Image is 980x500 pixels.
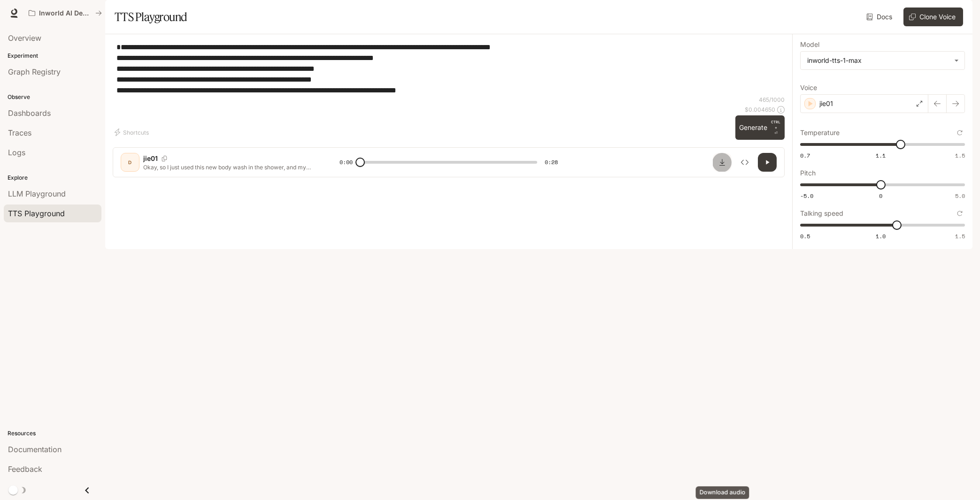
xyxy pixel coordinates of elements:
[545,158,558,167] span: 0:28
[879,192,882,200] span: 0
[800,152,810,159] span: 0.7
[876,232,886,240] span: 1.0
[759,96,785,104] p: 465 / 1000
[955,152,965,159] span: 1.5
[735,153,754,172] button: Inspect
[800,210,843,217] p: Talking speed
[955,192,965,200] span: 5.0
[955,208,965,219] button: Reset to default
[800,84,817,91] p: Voice
[771,119,781,130] p: CTRL +
[713,153,732,172] button: Download audio
[735,115,785,140] button: GenerateCTRL +⏎
[123,155,138,170] div: D
[800,170,816,176] p: Pitch
[143,154,158,163] p: jie01
[819,99,833,108] p: jie01
[113,125,153,140] button: Shortcuts
[876,152,886,159] span: 1.1
[800,192,813,200] span: -5.0
[800,129,840,136] p: Temperature
[955,232,965,240] span: 1.5
[696,486,749,499] div: Download audio
[158,156,171,161] button: Copy Voice ID
[39,9,92,17] p: Inworld AI Demos
[115,8,187,26] h1: TTS Playground
[800,232,810,240] span: 0.5
[801,52,965,69] div: inworld-tts-1-max
[24,4,106,23] button: All workspaces
[903,8,963,26] button: Clone Voice
[143,163,317,171] p: Okay, so I just used this new body wash in the shower, and my boyfriend was like, "Why are you we...
[800,41,819,48] p: Model
[864,8,896,26] a: Docs
[745,106,775,114] p: $ 0.004650
[771,119,781,136] p: ⏎
[340,158,353,167] span: 0:00
[955,128,965,138] button: Reset to default
[807,56,949,65] div: inworld-tts-1-max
